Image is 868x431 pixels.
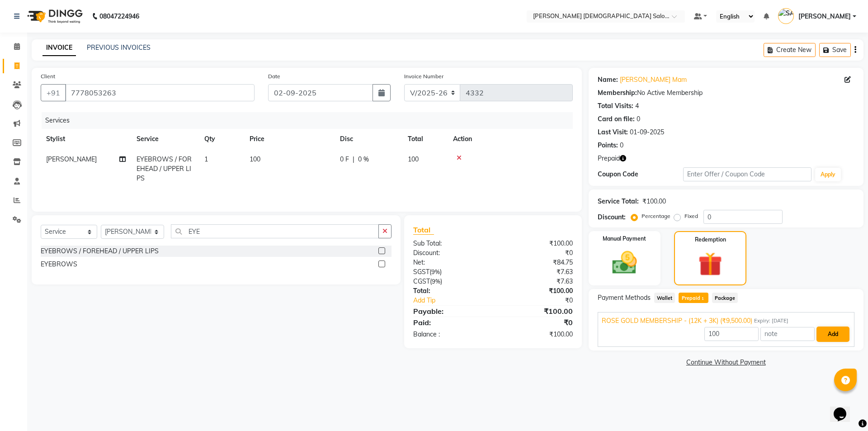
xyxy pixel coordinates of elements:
[87,43,151,52] a: PREVIOUS INVOICES
[268,72,280,81] label: Date
[704,327,759,341] input: Amount
[402,129,448,149] th: Total
[41,72,55,81] label: Client
[493,267,579,277] div: ₹7.63
[413,277,430,285] span: CGST
[679,293,708,303] span: Prepaid
[830,395,859,422] iframe: chat widget
[406,258,493,267] div: Net:
[620,141,623,150] div: 0
[493,317,579,328] div: ₹0
[250,155,260,163] span: 100
[683,167,811,181] input: Enter Offer / Coupon Code
[432,278,440,285] span: 9%
[642,212,670,220] label: Percentage
[42,40,76,56] a: INVOICE
[41,129,131,149] th: Stylist
[598,141,618,150] div: Points:
[590,358,862,367] a: Continue Without Payment
[598,197,639,206] div: Service Total:
[358,155,369,164] span: 0 %
[603,235,646,243] label: Manual Payment
[406,286,493,296] div: Total:
[335,129,402,149] th: Disc
[448,129,573,149] th: Action
[493,277,579,286] div: ₹7.63
[778,8,794,24] img: SAJJAN KAGADIYA
[493,306,579,317] div: ₹100.00
[406,239,493,248] div: Sub Total:
[760,327,815,341] input: note
[244,129,335,149] th: Price
[695,236,726,244] label: Redemption
[598,114,635,124] div: Card on file:
[41,260,77,269] div: EYEBROWS
[413,268,429,276] span: SGST
[798,12,851,21] span: [PERSON_NAME]
[171,224,379,238] input: Search or Scan
[598,75,618,85] div: Name:
[630,128,664,137] div: 01-09-2025
[41,246,159,256] div: EYEBROWS / FOREHEAD / UPPER LIPS
[41,84,66,101] button: +91
[406,277,493,286] div: ( )
[654,293,675,303] span: Wallet
[684,212,698,220] label: Fixed
[598,88,854,98] div: No Active Membership
[46,155,97,163] span: [PERSON_NAME]
[406,306,493,317] div: Payable:
[700,296,705,302] span: 1
[131,129,199,149] th: Service
[137,155,192,182] span: EYEBROWS / FOREHEAD / UPPER LIPS
[493,286,579,296] div: ₹100.00
[754,317,788,325] span: Expiry: [DATE]
[493,239,579,248] div: ₹100.00
[635,101,639,111] div: 4
[598,128,628,137] div: Last Visit:
[620,75,687,85] a: [PERSON_NAME] Mam
[406,296,507,305] a: Add Tip
[691,249,730,279] img: _gift.svg
[602,316,752,326] span: ROSE GOLD MEMBERSHIP - (12K + 3K) (₹9,500.00)
[712,293,738,303] span: Package
[493,258,579,267] div: ₹84.75
[819,43,851,57] button: Save
[815,168,841,181] button: Apply
[493,330,579,339] div: ₹100.00
[816,327,849,342] button: Add
[99,4,139,29] b: 08047224946
[204,155,208,163] span: 1
[507,296,579,305] div: ₹0
[493,248,579,258] div: ₹0
[598,88,637,98] div: Membership:
[413,225,434,235] span: Total
[404,72,443,81] label: Invoice Number
[598,213,626,222] div: Discount:
[408,155,419,163] span: 100
[604,248,645,277] img: _cash.svg
[42,112,580,129] div: Services
[598,154,620,163] span: Prepaid
[764,43,816,57] button: Create New
[340,155,349,164] span: 0 F
[598,101,633,111] div: Total Visits:
[431,268,440,275] span: 9%
[637,114,640,124] div: 0
[406,330,493,339] div: Balance :
[642,197,666,206] div: ₹100.00
[406,317,493,328] div: Paid:
[406,267,493,277] div: ( )
[199,129,244,149] th: Qty
[65,84,255,101] input: Search by Name/Mobile/Email/Code
[598,293,651,303] span: Payment Methods
[353,155,354,164] span: |
[406,248,493,258] div: Discount:
[23,4,85,29] img: logo
[598,170,683,179] div: Coupon Code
